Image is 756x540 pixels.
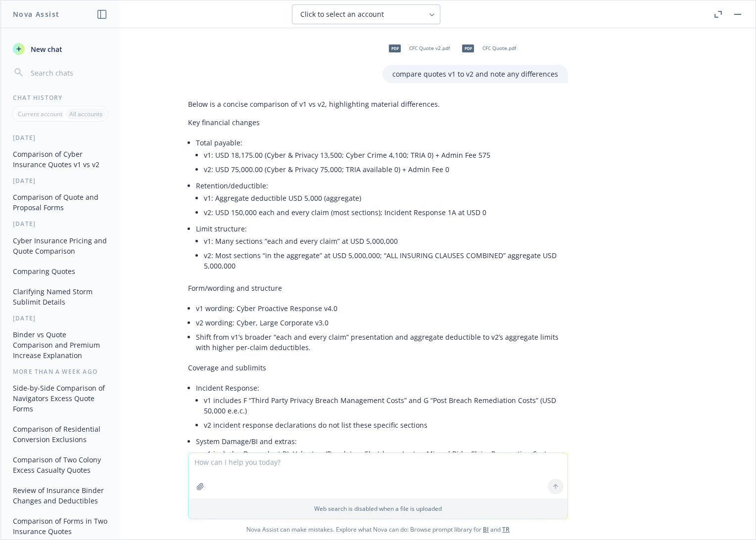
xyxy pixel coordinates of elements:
[204,191,568,205] li: v1: Aggregate deductible USD 5,000 (aggregate)
[188,99,568,109] p: Below is a concise comparison of v1 vs v2, highlighting material differences.
[9,146,111,173] button: Comparison of Cyber Insurance Quotes v1 vs v2
[196,135,568,179] li: Total payable:
[9,380,111,417] button: Side-by-Side Comparison of Navigators Excess Quote Forms
[196,179,568,222] li: Retention/deductible:
[196,222,568,275] li: Limit structure:
[300,9,384,19] span: Click to select an account
[196,381,568,434] li: Incident Response:
[196,315,568,330] li: v2 wording: Cyber, Large Corporate v3.0
[1,220,119,228] div: [DATE]
[69,110,102,118] p: All accounts
[456,36,518,61] div: pdfCFC Quote.pdf
[502,525,510,534] a: TR
[194,504,562,513] p: Web search is disabled when a file is uploaded
[1,93,119,102] div: Chat History
[483,525,489,534] a: BI
[9,40,111,58] button: New chat
[292,4,440,24] button: Click to select an account
[196,301,568,315] li: v1 wording: Cyber Proactive Response v4.0
[196,330,568,355] li: Shift from v1’s broader “each and every claim” presentation and aggregate deductible to v2’s aggr...
[204,248,568,273] li: v2: Most sections “in the aggregate” at USD 5,000,000; “ALL INSURING CLAUSES COMBINED” aggregate ...
[9,326,111,363] button: Binder vs Quote Comparison and Premium Increase Explanation
[9,189,111,216] button: Comparison of Quote and Proposal Forms
[1,134,119,142] div: [DATE]
[9,283,111,310] button: Clarifying Named Storm Sublimit Details
[29,66,107,80] input: Search chats
[482,45,516,51] span: CFC Quote.pdf
[392,69,558,79] p: compare quotes v1 to v2 and note any differences
[1,314,119,322] div: [DATE]
[462,45,474,52] span: pdf
[9,482,111,509] button: Review of Insurance Binder Changes and Deductibles
[29,44,62,54] span: New chat
[1,177,119,185] div: [DATE]
[188,283,568,293] p: Form/wording and structure
[204,148,568,162] li: v1: USD 18,175.00 (Cyber & Privacy 13,500; Cyber Crime 4,100; TRIA 0) + Admin Fee 575
[18,110,62,118] p: Current account
[204,393,568,418] li: v1 includes F “Third Party Privacy Breach Management Costs” and G “Post Breach Remediation Costs”...
[188,117,568,128] p: Key financial changes
[9,513,111,540] button: Comparison of Forms in Two Insurance Quotes
[4,519,752,540] span: Nova Assist can make mistakes. Explore what Nova can do: Browse prompt library for and
[389,45,401,52] span: pdf
[9,451,111,478] button: Comparison of Two Colony Excess Casualty Quotes
[409,45,450,51] span: CFC Quote v2.pdf
[196,434,568,498] li: System Damage/BI and extras:
[13,9,59,19] h1: Nova Assist
[204,234,568,248] li: v1: Many sections “each and every claim” at USD 5,000,000
[204,162,568,177] li: v2: USD 75,000.00 (Cyber & Privacy 75,000; TRIA available 0) + Admin Fee 0
[9,263,111,279] button: Comparing Quotes
[9,421,111,448] button: Comparison of Residential Conversion Exclusions
[382,36,452,61] div: pdfCFC Quote v2.pdf
[9,232,111,259] button: Cyber Insurance Pricing and Quote Comparison
[204,418,568,432] li: v2 incident response declarations do not list these specific sections
[204,447,568,471] li: v1 includes Dependent BI, Voluntary/Regulatory Shutdown, Lost or Missed Bids, Claim Preparation C...
[1,367,119,376] div: More than a week ago
[204,205,568,220] li: v2: USD 150,000 each and every claim (most sections); Incident Response 1A at USD 0
[188,362,568,373] p: Coverage and sublimits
